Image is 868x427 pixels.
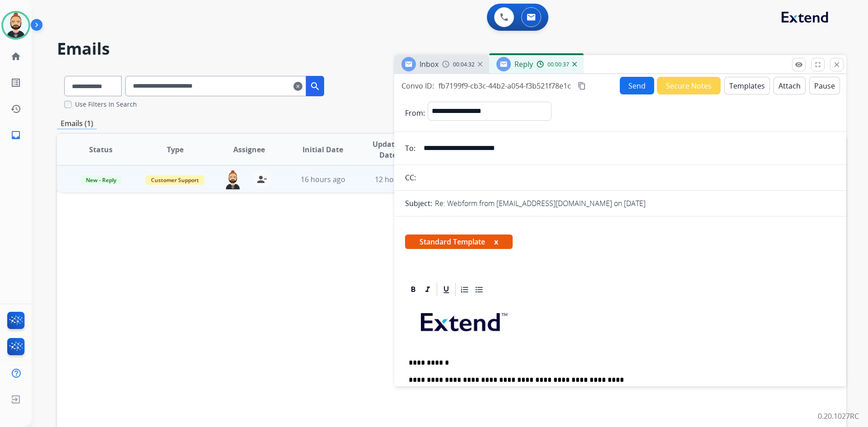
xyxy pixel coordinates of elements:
[514,59,533,69] span: Reply
[80,175,122,185] span: New - Reply
[75,100,137,109] label: Use Filters In Search
[724,77,770,94] button: Templates
[420,59,439,69] span: Inbox
[57,118,97,129] p: Emails (1)
[293,81,302,92] mat-icon: clear
[10,77,21,88] mat-icon: list_alt
[57,40,846,58] h2: Emails
[10,103,21,114] mat-icon: history
[406,283,420,296] div: Bold
[401,80,434,91] p: Convo ID:
[435,198,646,209] p: Re: Webform from [EMAIL_ADDRESS][DOMAIN_NAME] on [DATE]
[494,236,498,247] button: x
[167,144,184,155] span: Type
[256,174,267,185] mat-icon: person_remove
[421,283,434,296] div: Italic
[439,283,453,296] div: Underline
[10,51,21,62] mat-icon: home
[301,174,345,184] span: 16 hours ago
[620,77,654,94] button: Send
[458,283,472,296] div: Ordered List
[405,172,416,183] p: CC:
[818,411,859,422] p: 0.20.1027RC
[302,144,343,155] span: Initial Date
[795,61,803,69] mat-icon: remove_red_eye
[405,108,425,118] p: From:
[405,198,432,209] p: Subject:
[657,77,721,94] button: Secure Notes
[405,143,415,154] p: To:
[578,82,586,90] mat-icon: content_copy
[814,61,822,69] mat-icon: fullscreen
[3,13,28,38] img: avatar
[146,175,204,185] span: Customer Support
[453,61,475,68] span: 00:04:32
[472,283,486,296] div: Bullet List
[233,144,265,155] span: Assignee
[833,61,841,69] mat-icon: close
[547,61,569,68] span: 00:00:37
[310,81,321,92] mat-icon: search
[375,174,420,184] span: 12 hours ago
[368,139,409,160] span: Updated Date
[809,77,840,94] button: Pause
[439,81,571,91] span: fb7199f9-cb3c-44b2-a054-f3b521f78e1c
[224,170,242,189] img: agent-avatar
[10,130,21,141] mat-icon: inbox
[774,77,806,94] button: Attach
[405,235,513,249] span: Standard Template
[89,144,113,155] span: Status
